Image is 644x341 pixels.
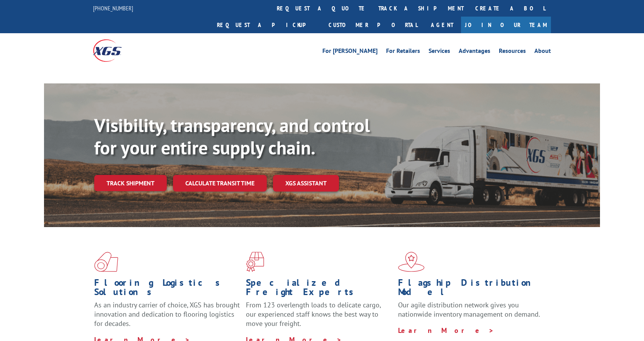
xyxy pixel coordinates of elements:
img: xgs-icon-total-supply-chain-intelligence-red [94,252,118,272]
a: Agent [423,17,461,33]
a: Advantages [459,48,490,56]
img: xgs-icon-flagship-distribution-model-red [398,252,425,272]
a: Resources [499,48,526,56]
p: From 123 overlength loads to delicate cargo, our experienced staff knows the best way to move you... [246,300,392,335]
h1: Specialized Freight Experts [246,278,392,300]
h1: Flagship Distribution Model [398,278,544,300]
span: As an industry carrier of choice, XGS has brought innovation and dedication to flooring logistics... [94,300,240,328]
a: Join Our Team [461,17,551,33]
a: Customer Portal [323,17,423,33]
a: For [PERSON_NAME] [322,48,378,56]
a: Track shipment [94,175,167,191]
a: [PHONE_NUMBER] [93,4,133,12]
img: xgs-icon-focused-on-flooring-red [246,252,264,272]
a: XGS ASSISTANT [273,175,339,192]
h1: Flooring Logistics Solutions [94,278,240,300]
a: Learn More > [398,326,494,335]
span: Our agile distribution network gives you nationwide inventory management on demand. [398,300,540,319]
a: Request a pickup [211,17,323,33]
a: About [534,48,551,56]
a: For Retailers [386,48,420,56]
a: Calculate transit time [173,175,267,192]
b: Visibility, transparency, and control for your entire supply chain. [94,113,370,159]
a: Services [429,48,450,56]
